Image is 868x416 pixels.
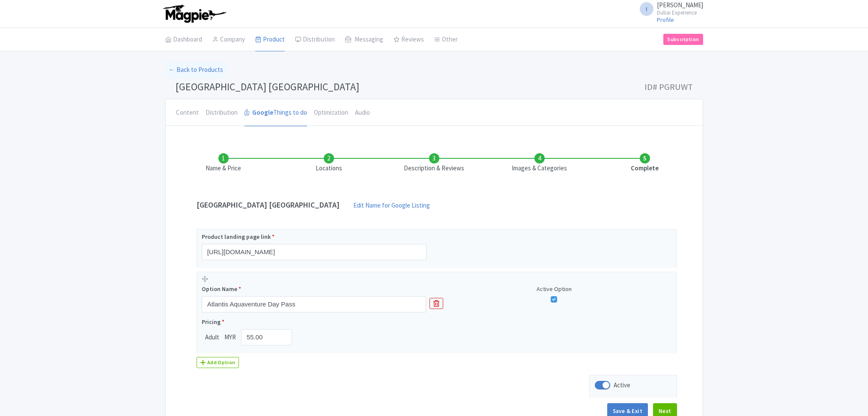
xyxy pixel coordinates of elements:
div: Add Option [197,357,239,368]
li: Locations [276,153,382,173]
span: Product landing page link [202,233,271,241]
span: Active Option [537,285,572,293]
li: Description & Reviews [382,153,487,173]
span: I [640,2,653,16]
a: Product [255,28,285,52]
li: Complete [592,153,698,173]
a: Distribution [295,28,335,52]
img: logo-ab69f6fb50320c5b225c76a69d11143b.png [161,4,227,23]
strong: Google [252,108,273,118]
span: Pricing [202,318,221,326]
a: Messaging [345,28,383,52]
li: Name & Price [171,153,276,173]
input: Product landing page link [202,244,427,260]
span: [GEOGRAPHIC_DATA] [GEOGRAPHIC_DATA] [176,80,359,93]
a: Company [212,28,245,52]
a: Subscription [663,34,703,45]
span: ID# PGRUWT [644,78,693,95]
li: Images & Categories [487,153,592,173]
a: Distribution [206,99,238,127]
a: Profile [657,16,674,24]
a: ← Back to Products [165,62,227,78]
a: GoogleThings to do [245,99,307,127]
h4: [GEOGRAPHIC_DATA] [GEOGRAPHIC_DATA] [191,201,345,209]
a: Edit Name for Google Listing [345,201,438,214]
a: I [PERSON_NAME] Dubai Experience [635,2,703,15]
span: [PERSON_NAME] [657,1,703,9]
a: Reviews [394,28,424,52]
small: Dubai Experience [657,10,703,15]
a: Optimization [314,99,348,127]
input: 0.00 [241,329,292,345]
a: Audio [355,99,370,127]
span: Option Name [202,285,237,293]
span: MYR [223,333,238,342]
a: Content [176,99,199,127]
span: Adult [202,333,223,342]
div: Active [614,380,630,390]
a: Dashboard [165,28,202,52]
a: Other [434,28,458,52]
input: Option Name [202,296,426,312]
